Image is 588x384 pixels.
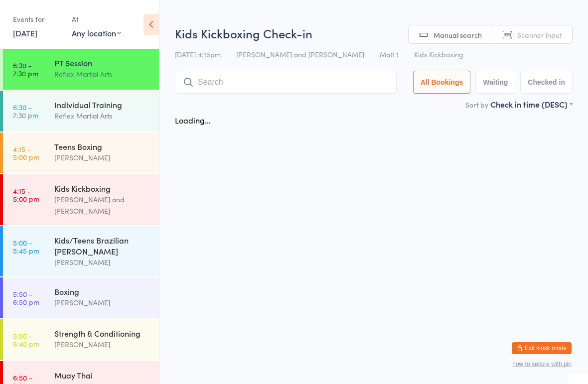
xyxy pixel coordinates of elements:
button: Exit kiosk mode [512,342,572,354]
div: Individual Training [54,99,150,110]
div: Reflex Martial Arts [54,68,150,80]
time: 4:15 - 5:00 pm [13,145,39,161]
time: 4:15 - 5:00 pm [13,187,39,203]
button: Checked in [520,71,573,94]
span: Scanner input [517,30,562,40]
div: Kids/Teens Brazilian [PERSON_NAME] [54,235,150,256]
div: At [72,11,121,27]
time: 5:50 - 6:40 pm [13,332,39,348]
div: [PERSON_NAME] and [PERSON_NAME] [54,194,150,217]
span: Matt 1 [380,49,399,59]
button: how to secure with pin [512,361,572,368]
a: 5:00 -5:45 pmKids/Teens Brazilian [PERSON_NAME][PERSON_NAME] [3,226,159,276]
div: Check in time (DESC) [490,99,573,110]
span: Kids Kickboxing [414,49,463,59]
div: [PERSON_NAME] [54,152,150,163]
button: Waiting [475,71,515,94]
a: 5:50 -6:40 pmStrength & Conditioning[PERSON_NAME] [3,319,159,360]
a: [DATE] [13,27,37,38]
div: Boxing [54,286,150,297]
div: PT Session [54,57,150,68]
time: 6:30 - 7:30 pm [13,61,38,77]
a: 6:30 -7:30 pmPT SessionReflex Martial Arts [3,49,159,90]
input: Search [175,71,397,94]
div: Muay Thai [54,370,150,381]
div: [PERSON_NAME] [54,297,150,308]
div: Reflex Martial Arts [54,110,150,122]
div: Teens Boxing [54,141,150,152]
span: [PERSON_NAME] and [PERSON_NAME] [236,49,364,59]
button: All Bookings [413,71,471,94]
time: 5:00 - 5:45 pm [13,239,39,255]
div: Kids Kickboxing [54,183,150,194]
time: 5:50 - 6:50 pm [13,290,39,306]
div: Any location [72,27,121,38]
label: Sort by [465,100,488,110]
div: Events for [13,11,62,27]
a: 5:50 -6:50 pmBoxing[PERSON_NAME] [3,277,159,318]
a: 4:15 -5:00 pmTeens Boxing[PERSON_NAME] [3,132,159,173]
div: Loading... [175,115,211,126]
div: [PERSON_NAME] [54,339,150,350]
span: [DATE] 4:15pm [175,49,221,59]
h2: Kids Kickboxing Check-in [175,25,573,41]
time: 6:30 - 7:30 pm [13,103,38,119]
span: Manual search [434,30,482,40]
a: 4:15 -5:00 pmKids Kickboxing[PERSON_NAME] and [PERSON_NAME] [3,174,159,225]
div: Strength & Conditioning [54,328,150,339]
a: 6:30 -7:30 pmIndividual TrainingReflex Martial Arts [3,91,159,131]
div: [PERSON_NAME] [54,256,150,268]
